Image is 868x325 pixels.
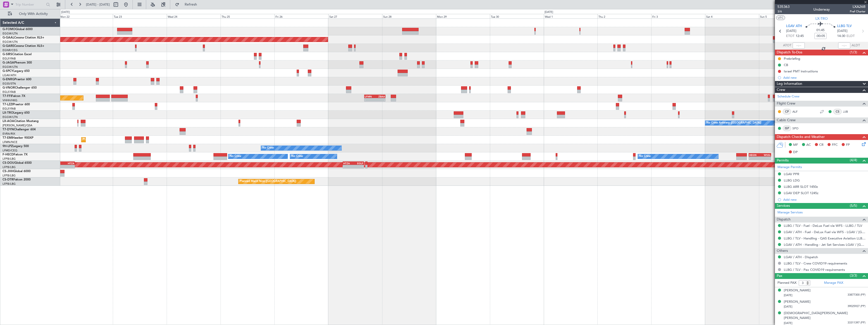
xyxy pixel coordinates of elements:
[3,145,29,148] a: 9H-LPZLegacy 500
[784,69,818,73] div: Israel PMT instructions
[777,248,788,254] span: Others
[784,230,865,234] a: LGAV / ATH - Fuel - DeLux Fuel via WFS - LGAV / [GEOGRAPHIC_DATA]
[382,14,436,18] div: Sun 28
[3,32,18,35] a: EGGW/LTN
[3,136,12,139] span: T7-EMI
[777,50,802,55] span: Dispatch To-Dos
[837,24,852,29] span: LLBG TLV
[3,120,39,123] a: LX-AOACitation Mustang
[784,191,818,195] div: LGAV DEP SLOT 1245z
[784,321,792,325] span: [DATE]
[83,136,131,144] div: Planned Maint [GEOGRAPHIC_DATA]
[816,28,824,33] span: 01:45
[784,172,799,176] div: LGAV PPR
[777,81,802,87] span: Leg Information
[375,95,385,98] div: ZBAA
[3,103,30,106] a: T7-LZZIPraetor 600
[6,10,55,18] button: Only With Activity
[3,170,13,173] span: CS-JHH
[3,70,13,73] span: G-SPCY
[792,109,804,114] a: ALF
[784,185,818,189] div: LLBG ARR SLOT 1450z
[786,24,802,29] span: LGAV ATH
[3,153,28,156] a: F-HECDFalcon 7X
[846,143,850,148] span: FP
[793,150,798,155] span: DP
[848,293,865,297] span: 33877300 (PP)
[3,128,14,131] span: T7-DYN
[783,75,865,80] div: Add new
[843,109,854,114] a: JJB
[3,111,30,114] a: LX-TROLegacy 650
[3,78,14,81] span: G-ENRG
[3,132,15,136] a: EVRA/RIX
[777,101,795,107] span: Flight Crew
[545,10,553,14] div: [DATE]
[852,43,860,48] span: ALDT
[3,95,25,98] a: T7-FFIFalcon 7X
[3,103,13,106] span: T7-LZZI
[436,14,490,18] div: Mon 29
[86,2,110,7] span: [DATE] - [DATE]
[824,280,843,286] a: Manage PAX
[777,134,825,140] span: Dispatch Checks and Weather
[3,95,11,98] span: T7-FFI
[3,86,15,89] span: G-VNOR
[749,157,760,160] div: -
[221,14,274,18] div: Thu 25
[784,305,792,309] span: [DATE]
[597,14,651,18] div: Thu 2
[3,98,17,102] a: VHHH/HKG
[784,236,865,240] a: LLBG / TLV - Handling - QAS Executive Aviation LLBG / TLV
[3,140,17,144] a: LFMN/NCE
[3,53,32,56] a: G-SIRSCitation Excel
[230,153,241,160] div: No Crew
[3,174,16,177] a: LFPB/LBG
[777,273,782,279] span: Pax
[639,153,651,160] div: No Crew
[784,293,792,297] span: [DATE]
[777,217,791,222] span: Dispatch
[784,56,800,61] div: Prebriefing
[343,162,353,165] div: HTZA
[3,145,13,148] span: 9H-LPZ
[837,29,848,34] span: [DATE]
[777,280,796,286] label: Planned PAX
[3,65,18,69] a: EGGW/LTN
[783,109,791,114] div: CP
[3,157,16,161] a: LFPB/LBG
[3,90,16,94] a: EGLF/FAB
[784,261,847,266] a: LLBG / TLV - Crew COVID19 requirements
[3,57,16,60] a: EGLF/FAB
[760,153,771,156] div: WSSL
[850,273,857,278] span: (3/3)
[3,111,13,114] span: LX-TRO
[783,43,791,48] span: ATOT
[3,45,44,48] a: G-GARECessna Citation XLS+
[3,165,16,169] a: LFPB/LBG
[3,161,32,165] a: CS-DOUGlobal 6500
[15,1,45,8] input: Trip Number
[776,15,785,20] button: UTC
[847,34,855,39] span: ELDT
[3,182,16,186] a: LFPB/LBG
[3,28,33,31] a: G-FOMOGlobal 6000
[3,161,14,165] span: CS-DOU
[3,153,14,156] span: F-HECD
[777,158,789,164] span: Permits
[796,34,804,39] span: 12:45
[3,40,18,44] a: EGGW/LTN
[274,14,328,18] div: Fri 26
[777,203,790,209] span: Services
[792,126,804,131] a: SPO
[784,242,865,247] a: LGAV / ATH - Handling - Jet Set Services LGAV / [GEOGRAPHIC_DATA]
[850,4,865,9] span: LXA26B
[3,48,18,52] a: EGNR/CEG
[784,288,811,293] div: [PERSON_NAME]
[784,255,818,259] a: LGAV / ATH - Dispatch
[240,178,296,185] div: Planned Maint Nice ([GEOGRAPHIC_DATA])
[3,120,14,123] span: LX-AOA
[3,149,17,152] a: LFMD/CEQ
[64,165,74,168] div: -
[3,178,31,181] a: CS-DTRFalcon 2000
